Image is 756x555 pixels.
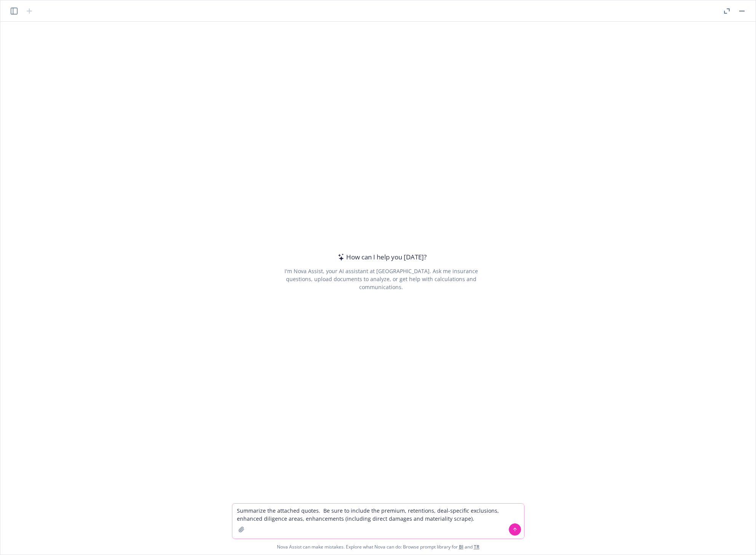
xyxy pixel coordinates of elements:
textarea: Summarize the attached quotes. Be sure to include the premium, retentions, deal-specific exclusio... [232,504,524,539]
span: Nova Assist can make mistakes. Explore what Nova can do: Browse prompt library for and [277,539,479,555]
div: I'm Nova Assist, your AI assistant at [GEOGRAPHIC_DATA]. Ask me insurance questions, upload docum... [274,267,488,291]
div: How can I help you [DATE]? [336,252,427,262]
a: BI [459,544,464,550]
a: TR [474,544,479,550]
